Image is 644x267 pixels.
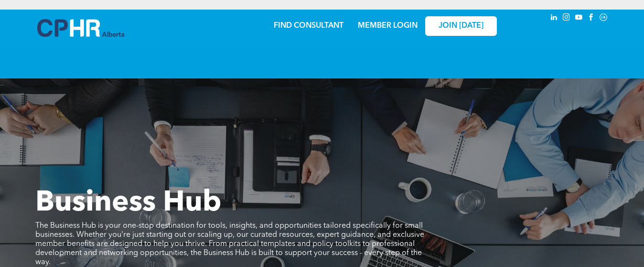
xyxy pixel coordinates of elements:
a: FIND CONSULTANT [274,22,343,30]
a: instagram [561,12,571,25]
a: Social network [598,12,609,25]
span: Business Hub [35,189,222,218]
a: MEMBER LOGIN [358,22,418,30]
a: JOIN [DATE] [425,16,497,36]
img: A blue and white logo for cp alberta [37,19,124,37]
span: The Business Hub is your one-stop destination for tools, insights, and opportunities tailored spe... [35,222,424,266]
a: youtube [573,12,584,25]
span: JOIN [DATE] [439,22,483,31]
a: linkedin [548,12,559,25]
a: facebook [586,12,596,25]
